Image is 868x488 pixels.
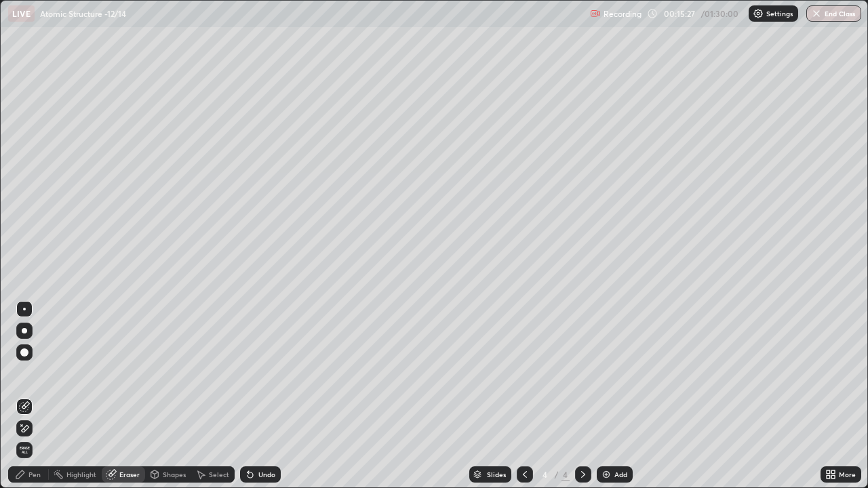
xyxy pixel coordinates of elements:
div: 4 [561,468,570,481]
div: More [839,471,856,478]
img: recording.375f2c34.svg [590,8,601,19]
img: class-settings-icons [753,8,764,19]
div: Pen [28,471,41,478]
img: end-class-cross [811,8,822,19]
p: Atomic Structure -12/14 [40,8,126,19]
div: Highlight [66,471,96,478]
div: Shapes [163,471,186,478]
img: add-slide-button [601,469,612,480]
div: Add [614,471,627,478]
button: End Class [806,5,861,22]
p: LIVE [12,8,31,19]
p: Recording [604,9,642,19]
div: / [555,470,559,479]
div: Slides [487,471,506,478]
span: Erase all [17,446,32,454]
div: Select [209,471,229,478]
p: Settings [766,10,793,17]
div: 4 [538,470,552,479]
div: Eraser [119,471,140,478]
div: Undo [258,471,275,478]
